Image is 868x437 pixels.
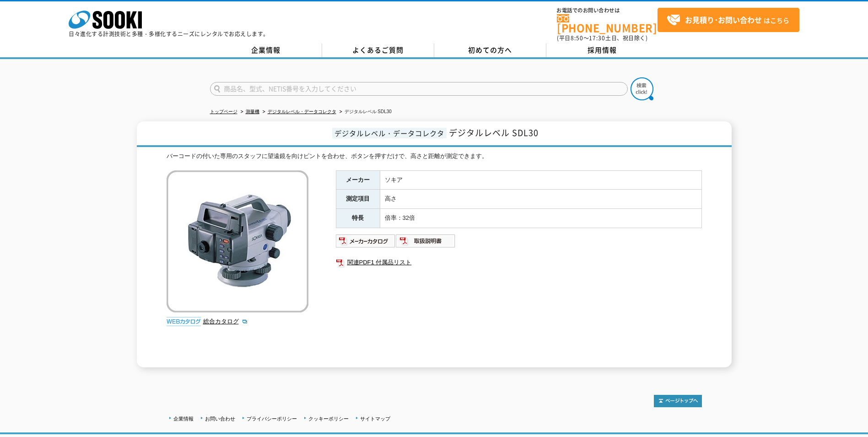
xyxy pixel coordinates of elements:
div: バーコードの付いた専用のスタッフに望遠鏡を向けピントを合わせ、ボタンを押すだけで、高さと距離が測定できます。 [167,152,702,161]
span: お電話でのお問い合わせは [557,8,658,13]
a: [PHONE_NUMBER] [557,14,658,33]
img: 取扱説明書 [396,234,456,248]
a: 企業情報 [173,416,194,421]
p: 日々進化する計測技術と多種・多様化するニーズにレンタルでお応えします。 [69,31,269,37]
a: クッキーポリシー [308,416,349,421]
a: 関連PDF1 付属品リスト [336,257,702,268]
a: 測量機 [246,109,259,114]
a: お問い合わせ [205,416,235,421]
span: デジタルレベル・データコレクタ [332,128,447,138]
a: よくあるご質問 [322,44,434,57]
a: お見積り･お問い合わせはこちら [658,8,799,32]
span: デジタルレベル SDL30 [449,126,539,139]
td: 倍率：32倍 [380,209,701,228]
span: (平日 ～ 土日、祝日除く) [557,34,647,42]
th: メーカー [336,170,380,190]
a: デジタルレベル・データコレクタ [268,109,336,114]
span: はこちら [667,13,789,27]
a: 初めての方へ [434,44,546,57]
input: 商品名、型式、NETIS番号を入力してください [210,82,628,96]
td: ソキア [380,170,701,190]
td: 高さ [380,190,701,209]
img: メーカーカタログ [336,234,396,248]
a: 採用情報 [546,44,658,57]
a: サイトマップ [360,416,390,421]
img: webカタログ [167,317,201,326]
a: 総合カタログ [203,318,248,325]
a: トップページ [210,109,237,114]
strong: お見積り･お問い合わせ [685,14,762,25]
a: 企業情報 [210,44,322,57]
li: デジタルレベル SDL30 [338,107,392,117]
span: 初めての方へ [468,45,512,55]
th: 測定項目 [336,190,380,209]
span: 17:30 [589,34,605,42]
img: デジタルレベル SDL30 [167,170,308,312]
img: btn_search.png [631,77,653,100]
a: 取扱説明書 [396,240,456,246]
a: プライバシーポリシー [247,416,297,421]
a: メーカーカタログ [336,240,396,246]
img: トップページへ [654,395,702,407]
span: 8:50 [571,34,583,42]
th: 特長 [336,209,380,228]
